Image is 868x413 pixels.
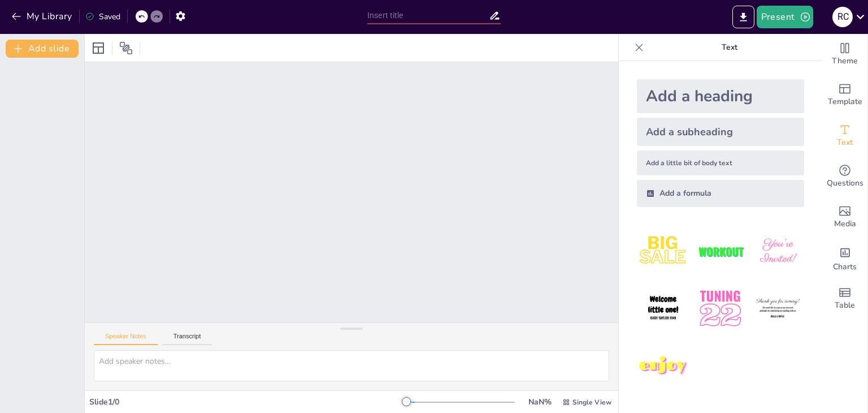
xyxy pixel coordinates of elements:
[89,397,406,407] div: Slide 1 / 0
[822,197,867,238] div: Add images, graphics, shapes or video
[648,34,811,61] p: Text
[8,7,77,25] button: My Library
[526,397,553,407] div: NaN %
[694,282,747,335] img: 5.jpeg
[732,6,754,28] button: Export to PowerPoint
[637,225,689,278] img: 1.jpeg
[119,41,133,55] span: Position
[822,238,867,278] div: Add charts and graphs
[832,55,858,67] span: Theme
[162,333,212,345] button: Transcript
[637,180,804,207] div: Add a formula
[832,7,853,27] div: R C
[832,6,853,28] button: R C
[822,156,867,197] div: Get real-time input from your audience
[694,225,747,278] img: 2.jpeg
[828,96,862,108] span: Template
[637,282,689,335] img: 4.jpeg
[85,11,120,22] div: Saved
[637,340,689,393] img: 7.jpeg
[837,136,853,149] span: Text
[637,79,804,113] div: Add a heading
[752,225,804,278] img: 3.jpeg
[637,150,804,175] div: Add a little bit of body text
[822,115,867,156] div: Add text boxes
[89,39,107,57] div: Layout
[637,118,804,146] div: Add a subheading
[94,333,158,345] button: Speaker Notes
[367,7,489,24] input: Insert title
[835,299,855,312] span: Table
[822,278,867,319] div: Add a table
[822,75,867,115] div: Add ready made slides
[752,282,804,335] img: 6.jpeg
[827,177,863,190] span: Questions
[834,218,856,230] span: Media
[572,398,611,407] span: Single View
[757,6,813,28] button: Present
[822,34,867,75] div: Change the overall theme
[6,40,79,58] button: Add slide
[833,261,857,273] span: Charts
